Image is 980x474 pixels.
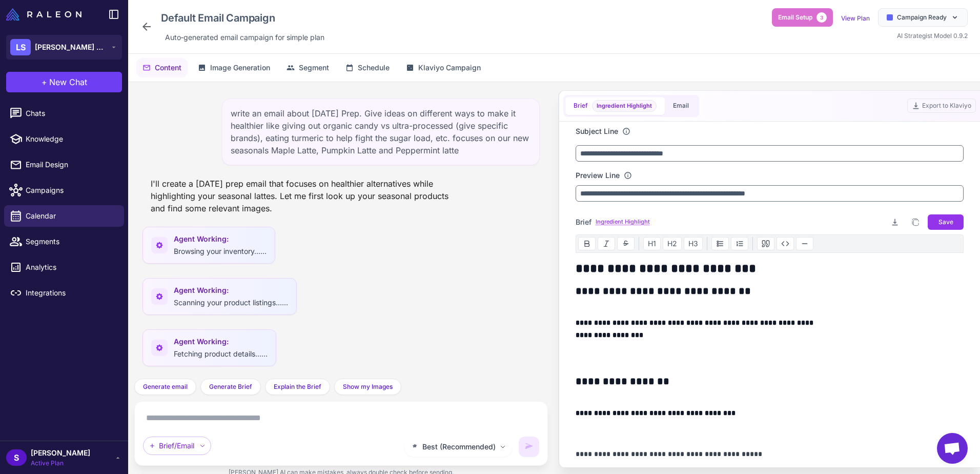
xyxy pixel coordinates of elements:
span: Segments [26,236,116,247]
span: Integrations [26,287,116,299]
span: Fetching product details...... [174,349,268,358]
button: Explain the Brief [265,379,330,395]
span: Chats [26,108,116,119]
a: Chats [4,103,124,124]
a: Analytics [4,256,124,278]
img: Raleon Logo [6,8,81,21]
button: Best (Recommended) [404,437,513,457]
span: New Chat [49,76,87,88]
button: Email [665,97,697,115]
button: Generate Brief [200,379,261,395]
span: Klaviyo Campaign [418,62,481,73]
a: Email Design [4,154,124,175]
span: [PERSON_NAME] Superfood [35,42,107,53]
button: Save [928,214,964,230]
div: S [6,449,27,466]
span: Generate email [143,382,188,391]
span: Brief [574,101,588,110]
label: Preview Line [576,170,620,181]
button: Show my Images [334,379,401,395]
span: + [42,76,47,88]
button: BriefIngredient Highlight [565,97,665,115]
div: LS [10,39,31,55]
span: Browsing your inventory...... [174,247,267,255]
div: write an email about [DATE] Prep. Give ideas on different ways to make it healthier like giving o... [222,98,540,165]
span: Analytics [26,262,116,273]
a: Segments [4,231,124,252]
div: Brief/Email [143,437,211,455]
button: H3 [684,237,703,250]
button: Content [136,58,188,77]
button: Email Setup3 [772,8,833,27]
a: Integrations [4,282,124,304]
span: Campaign Ready [897,13,947,22]
div: Click to edit campaign name [157,8,329,28]
span: Scanning your product listings...... [174,298,288,307]
span: Show my Images [343,382,393,391]
span: 3 [816,12,827,23]
button: Download brief [887,214,903,230]
a: Calendar [4,205,124,227]
span: Brief [576,216,591,228]
button: Klaviyo Campaign [400,58,487,77]
span: Auto‑generated email campaign for simple plan [165,32,324,43]
span: Active Plan [31,459,90,468]
button: Generate email [134,379,196,395]
a: Raleon Logo [6,8,86,21]
span: Segment [299,62,329,73]
button: H1 [643,237,661,250]
a: Knowledge [4,128,124,150]
button: Schedule [339,58,396,77]
span: Email Design [26,159,116,170]
button: LS[PERSON_NAME] Superfood [6,35,122,60]
span: Brief template [592,100,657,112]
div: I'll create a [DATE] prep email that focuses on healthier alternatives while highlighting your se... [142,173,460,219]
div: Open chat [937,433,968,464]
span: AI Strategist Model 0.9.2 [897,32,968,39]
a: Ingredient Highlight [596,218,650,226]
span: Campaigns [26,185,116,196]
span: Agent Working: [174,285,288,296]
span: Knowledge [26,133,116,145]
span: Email Setup [778,13,812,22]
span: Schedule [358,62,390,73]
span: Agent Working: [174,233,267,245]
button: Image Generation [192,58,276,77]
span: Generate Brief [209,382,252,391]
a: Campaigns [4,180,124,201]
span: Explain the Brief [274,382,321,391]
button: Copy brief [907,214,924,230]
button: Export to Klaviyo [907,98,976,113]
span: Agent Working: [174,336,268,347]
label: Subject Line [576,126,618,137]
span: Image Generation [210,62,270,73]
span: [PERSON_NAME] [31,447,90,459]
div: Click to edit description [161,30,329,45]
span: Best (Recommended) [422,441,496,452]
a: View Plan [841,14,870,22]
span: Content [155,62,181,73]
span: Calendar [26,210,116,222]
button: H2 [663,237,682,250]
button: +New Chat [6,72,122,92]
span: Save [938,218,953,227]
button: Segment [280,58,335,77]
